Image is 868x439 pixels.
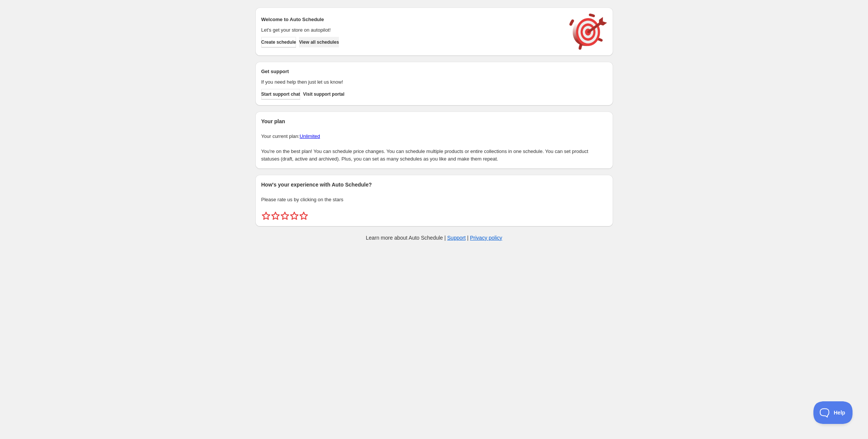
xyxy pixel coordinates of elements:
p: You're on the best plan! You can schedule price changes. You can schedule multiple products or en... [261,148,607,163]
a: Visit support portal [303,89,345,99]
a: Privacy policy [470,235,502,241]
button: Create schedule [261,37,296,47]
h2: Welcome to Auto Schedule [261,16,562,23]
iframe: Toggle Customer Support [813,401,853,424]
p: Your current plan: [261,133,607,140]
span: Create schedule [261,39,296,45]
p: If you need help then just let us know! [261,78,562,86]
span: View all schedules [299,39,339,45]
a: Support [447,235,466,241]
h2: Get support [261,68,562,75]
span: Start support chat [261,91,300,97]
p: Let's get your store on autopilot! [261,26,562,34]
a: Unlimited [300,133,320,139]
a: Start support chat [261,89,300,99]
span: Visit support portal [303,91,345,97]
h2: How's your experience with Auto Schedule? [261,181,607,188]
button: View all schedules [299,37,339,47]
h2: Your plan [261,118,607,125]
p: Please rate us by clicking on the stars [261,196,607,203]
p: Learn more about Auto Schedule | | [366,234,502,242]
